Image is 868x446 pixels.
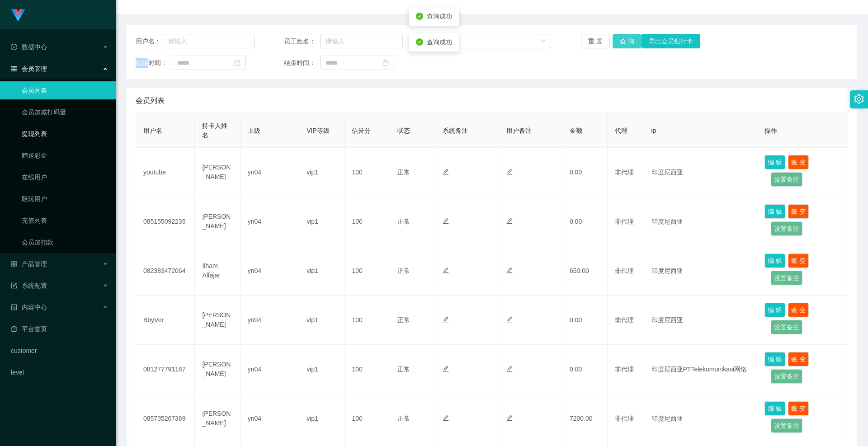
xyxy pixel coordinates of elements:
[397,267,410,274] span: 正常
[299,394,344,443] td: vip1
[22,233,108,251] a: 会员加扣款
[771,271,802,285] button: 设置备注
[562,246,608,296] td: 650.00
[382,60,389,66] i: 图标: calendar
[771,221,802,236] button: 设置备注
[241,345,299,394] td: yn04
[299,296,344,345] td: vip1
[143,127,162,134] span: 用户名
[22,103,108,121] a: 会员加减打码量
[642,34,700,48] button: 导出会员银行卡
[299,246,344,296] td: vip1
[307,127,330,134] span: VIP等级
[506,127,532,134] span: 用户备注
[195,345,240,394] td: [PERSON_NAME]
[11,260,47,268] span: 产品管理
[136,296,195,345] td: BbyVer
[562,197,608,246] td: 0.00
[764,254,785,268] button: 编 辑
[195,197,240,246] td: [PERSON_NAME]
[241,246,299,296] td: yn04
[788,204,809,219] button: 账 变
[771,369,802,384] button: 设置备注
[11,66,17,72] i: 图标: table
[344,148,390,197] td: 100
[397,169,410,176] span: 正常
[506,316,513,323] i: 图标: edit
[397,366,410,373] span: 正常
[562,345,608,394] td: 0.00
[234,60,241,66] i: 图标: calendar
[22,190,108,208] a: 陪玩用户
[344,394,390,443] td: 100
[11,282,17,289] i: 图标: form
[651,127,656,134] span: ip
[764,204,785,219] button: 编 辑
[11,363,108,381] a: level
[615,415,634,422] span: 非代理
[397,415,410,422] span: 正常
[506,415,513,421] i: 图标: edit
[299,345,344,394] td: vip1
[11,44,17,50] i: 图标: check-circle-o
[644,345,758,394] td: 印度尼西亚PTTelekomunikasi网络
[771,418,802,433] button: 设置备注
[11,65,47,72] span: 会员管理
[136,246,195,296] td: 082383472064
[613,34,642,48] button: 查 询
[11,320,108,338] a: 图标: dashboard平台首页
[11,304,47,311] span: 内容中心
[416,13,423,20] i: icon: check-circle
[443,316,449,323] i: 图标: edit
[241,148,299,197] td: yn04
[644,148,758,197] td: 印度尼西亚
[764,352,785,366] button: 编 辑
[136,95,165,106] span: 会员列表
[427,38,452,46] span: 查询成功
[644,296,758,345] td: 印度尼西亚
[562,394,608,443] td: 7200.00
[241,296,299,345] td: yn04
[615,127,627,134] span: 代理
[136,37,163,46] span: 用户名：
[644,246,758,296] td: 印度尼西亚
[615,316,634,324] span: 非代理
[443,415,449,421] i: 图标: edit
[344,246,390,296] td: 100
[136,345,195,394] td: 081277791187
[788,352,809,366] button: 账 变
[299,197,344,246] td: vip1
[644,394,758,443] td: 印度尼西亚
[615,267,634,274] span: 非代理
[136,394,195,443] td: 085735267369
[136,197,195,246] td: 085155092235
[352,127,371,134] span: 信誉分
[195,394,240,443] td: [PERSON_NAME]
[570,127,582,134] span: 金额
[284,58,320,68] span: 结束时间：
[11,342,108,360] a: customer
[615,366,634,373] span: 非代理
[771,172,802,187] button: 设置备注
[344,296,390,345] td: 100
[136,58,172,68] span: 起始时间：
[427,13,452,20] span: 查询成功
[443,267,449,273] i: 图标: edit
[771,320,802,334] button: 设置备注
[764,155,785,169] button: 编 辑
[788,401,809,416] button: 账 变
[248,127,260,134] span: 上级
[615,169,634,176] span: 非代理
[299,148,344,197] td: vip1
[788,254,809,268] button: 账 变
[397,316,410,324] span: 正常
[202,122,227,139] span: 持卡人姓名
[443,218,449,224] i: 图标: edit
[581,34,610,48] button: 重 置
[562,296,608,345] td: 0.00
[506,169,513,175] i: 图标: edit
[764,401,785,416] button: 编 辑
[344,345,390,394] td: 100
[443,366,449,372] i: 图标: edit
[443,127,468,134] span: 系统备注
